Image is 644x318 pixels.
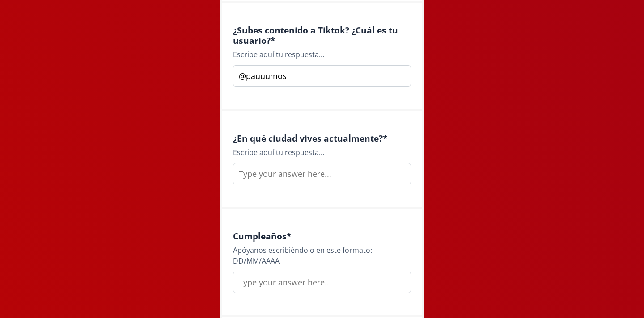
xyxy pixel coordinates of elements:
input: Type your answer here... [233,272,411,293]
h4: Cumpleaños * [233,231,411,241]
h4: ¿En qué ciudad vives actualmente? * [233,133,411,143]
div: Apóyanos escribiéndolo en este formato: DD/MM/AAAA [233,245,411,266]
div: Escribe aquí tu respuesta... [233,49,411,60]
input: Type your answer here... [233,65,411,87]
h4: ¿Subes contenido a Tiktok? ¿Cuál es tu usuario? * [233,25,411,46]
input: Type your answer here... [233,163,411,184]
div: Escribe aquí tu respuesta... [233,147,411,158]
